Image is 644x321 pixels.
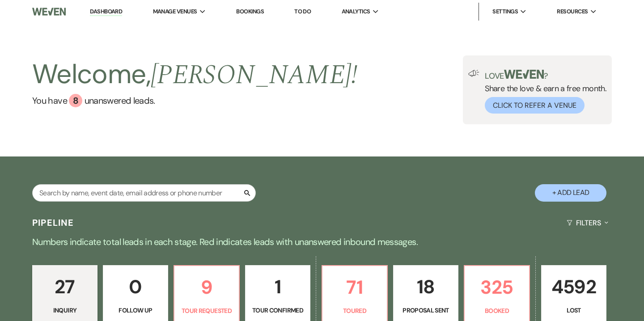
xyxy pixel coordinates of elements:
[251,305,305,315] p: Tour Confirmed
[399,272,453,302] p: 18
[90,8,122,16] a: Dashboard
[109,272,162,302] p: 0
[342,7,370,16] span: Analytics
[557,7,588,16] span: Resources
[38,272,92,302] p: 27
[485,70,606,80] p: Love ?
[470,272,524,302] p: 325
[180,272,233,302] p: 9
[32,184,256,202] input: Search by name, event date, email address or phone number
[535,184,606,202] button: + Add Lead
[32,55,357,94] h2: Welcome,
[32,2,66,21] img: Weven Logo
[251,272,305,302] p: 1
[547,272,601,302] p: 4592
[399,305,453,315] p: Proposal Sent
[470,306,524,316] p: Booked
[328,272,381,302] p: 71
[32,216,74,229] h3: Pipeline
[151,55,357,96] span: [PERSON_NAME] !
[547,305,601,315] p: Lost
[109,305,162,315] p: Follow Up
[38,305,92,315] p: Inquiry
[328,306,381,316] p: Toured
[492,7,518,16] span: Settings
[180,306,233,316] p: Tour Requested
[153,7,197,16] span: Manage Venues
[504,70,544,79] img: weven-logo-green.svg
[468,70,479,77] img: loud-speaker-illustration.svg
[563,211,612,235] button: Filters
[32,94,357,107] a: You have 8 unanswered leads.
[69,94,82,107] div: 8
[236,8,264,15] a: Bookings
[479,70,606,114] div: Share the love & earn a free month.
[294,8,311,15] a: To Do
[485,97,585,114] button: Click to Refer a Venue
